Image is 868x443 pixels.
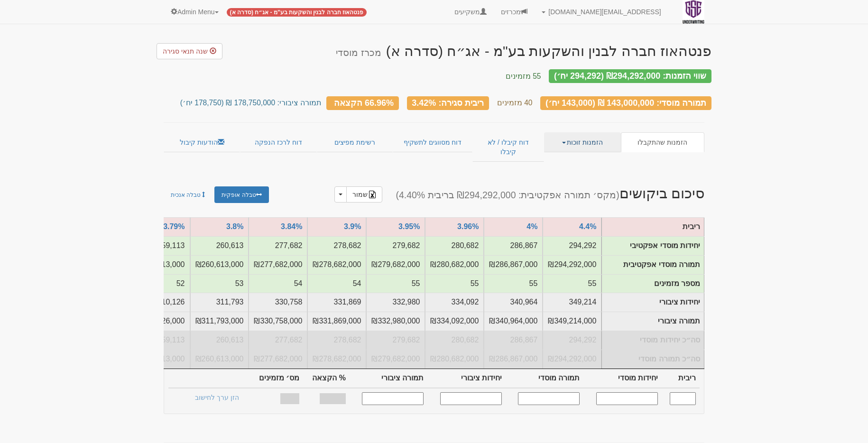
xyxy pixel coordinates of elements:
[307,236,366,255] td: יחידות אפקטיבי
[214,186,268,203] a: טבלה אופקית
[249,331,307,350] td: סה״כ יחידות
[484,236,543,255] td: יחידות אפקטיבי
[427,369,506,388] th: יחידות ציבורי
[226,222,243,231] a: 3.8%
[227,8,367,17] span: פנטהאוז חברה לבנין והשקעות בע"מ - אג״ח (סדרה א)
[303,369,350,388] th: % הקצאה
[249,312,307,331] td: תמורה ציבורי
[425,331,484,350] td: סה״כ יחידות
[350,369,428,388] th: תמורה ציבורי
[602,274,704,293] td: מספר מזמינים
[602,236,704,255] td: יחידות מוסדי אפקטיבי
[602,255,704,274] td: תמורה מוסדי אפקטיבית
[307,331,366,350] td: סה״כ יחידות
[549,69,711,83] div: שווי הזמנות: ₪294,292,000 (294,292 יח׳)
[393,132,472,152] a: דוח מסווגים לתשקיף
[249,369,303,388] th: מס׳ מזמינים
[425,293,484,312] td: יחידות ציבורי
[484,255,543,274] td: תמורה אפקטיבית
[366,312,425,331] td: תמורה ציבורי
[543,236,601,255] td: יחידות אפקטיבי
[164,132,240,152] a: הודעות קיבול
[344,222,361,231] a: 3.9%
[602,217,704,236] td: ריבית
[662,369,700,388] th: ריבית
[249,350,307,369] td: סה״כ תמורה
[190,350,249,369] td: סה״כ תמורה
[163,47,208,55] span: שנה תנאי סגירה
[366,255,425,274] td: תמורה אפקטיבית
[366,274,425,293] td: מספר מזמינים
[484,350,543,369] td: סה״כ תמורה
[307,293,366,312] td: יחידות ציבורי
[543,274,601,293] td: מספר מזמינים
[295,185,712,203] h2: סיכום ביקושים
[543,350,601,369] td: סה״כ תמורה
[249,255,307,274] td: תמורה אפקטיבית
[425,312,484,331] td: תמורה ציבורי
[540,96,711,110] div: תמורה מוסדי: 143,000,000 ₪ (143,000 יח׳)
[190,236,249,255] td: יחידות אפקטיבי
[425,274,484,293] td: מספר מזמינים
[484,293,543,312] td: יחידות ציבורי
[425,255,484,274] td: תמורה אפקטיבית
[583,369,662,388] th: יחידות מוסדי
[506,72,541,80] small: 55 מזמינים
[249,293,307,312] td: יחידות ציבורי
[334,98,394,107] span: 66.96% הקצאה
[366,293,425,312] td: יחידות ציבורי
[457,222,479,231] a: 3.96%
[190,274,249,293] td: מספר מזמינים
[543,331,601,350] td: סה״כ יחידות
[157,43,222,59] a: שנה תנאי סגירה
[602,350,704,369] td: סה״כ תמורה מוסדי
[369,191,376,198] img: excel-file-black.png
[396,190,619,200] small: (מקס׳ תמורה אפקטיבית: ₪294,292,000 בריבית 4.40%)
[484,312,543,331] td: תמורה ציבורי
[425,350,484,369] td: סה״כ תמורה
[602,312,704,331] td: תמורה ציבורי
[164,186,213,203] a: טבלה אנכית
[398,222,420,231] a: 3.95%
[472,132,544,162] a: דוח קיבלו / לא קיבלו
[602,293,704,312] td: יחידות ציבורי
[543,255,601,274] td: תמורה אפקטיבית
[281,222,302,231] a: 3.84%
[307,312,366,331] td: תמורה ציבורי
[497,99,533,107] small: 40 מזמינים
[621,132,704,152] a: הזמנות שהתקבלו
[336,43,711,59] div: פנטהאוז חברה לבנין והשקעות בע"מ - אג״ח (סדרה א) - הנפקה לציבור
[346,186,382,203] a: שמור
[307,350,366,369] td: סה״כ תמורה
[526,222,537,231] a: 4%
[407,96,489,110] div: ריבית סגירה: 3.42%
[366,236,425,255] td: יחידות אפקטיבי
[484,274,543,293] td: מספר מזמינים
[190,331,249,350] td: סה״כ יחידות
[425,236,484,255] td: יחידות אפקטיבי
[366,350,425,369] td: סה״כ תמורה
[366,331,425,350] td: סה״כ יחידות
[336,47,381,58] small: מכרז מוסדי
[163,222,185,231] a: 3.79%
[602,331,704,350] td: סה״כ יחידות מוסדי
[579,222,596,231] a: 4.4%
[180,99,322,107] small: תמורה ציבורי: 178,750,000 ₪ (178,750 יח׳)
[544,132,620,152] a: הזמנות זוכות
[307,255,366,274] td: תמורה אפקטיבית
[190,293,249,312] td: יחידות ציבורי
[317,132,393,152] a: רשימת מפיצים
[484,331,543,350] td: סה״כ יחידות
[543,312,601,331] td: תמורה ציבורי
[249,274,307,293] td: מספר מזמינים
[543,293,601,312] td: יחידות ציבורי
[307,274,366,293] td: מספר מזמינים
[249,236,307,255] td: יחידות אפקטיבי
[190,312,249,331] td: תמורה ציבורי
[506,369,584,388] th: תמורה מוסדי
[190,255,249,274] td: תמורה אפקטיבית
[240,132,316,152] a: דוח לרכז הנפקה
